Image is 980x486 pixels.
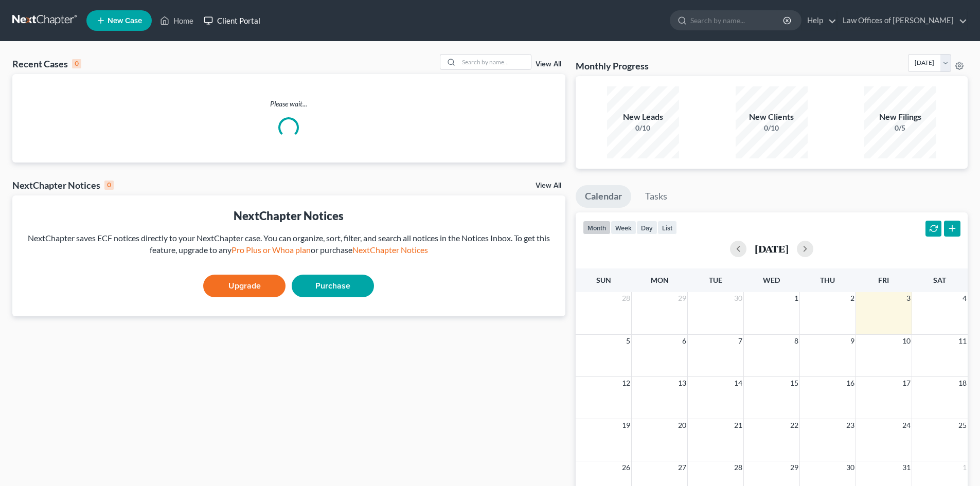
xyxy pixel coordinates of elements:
span: 13 [677,377,687,389]
span: Sun [596,276,611,284]
span: Sat [933,276,946,284]
a: Client Portal [199,11,265,30]
h2: [DATE] [755,243,789,254]
span: 15 [789,377,799,389]
span: 27 [677,461,687,474]
a: Tasks [636,185,676,208]
span: 20 [677,419,687,431]
div: NextChapter Notices [21,208,557,224]
span: Fri [878,276,889,284]
span: 28 [621,292,631,304]
span: 21 [733,419,743,431]
a: Calendar [576,185,631,208]
span: 30 [733,292,743,304]
a: Purchase [292,275,374,297]
h3: Monthly Progress [576,60,649,72]
a: Law Offices of [PERSON_NAME] [838,11,967,30]
a: Home [155,11,199,30]
button: list [657,221,677,235]
span: Wed [763,276,780,284]
span: 23 [845,419,856,431]
div: 0/10 [607,123,679,133]
span: 24 [901,419,912,431]
span: 9 [849,335,856,347]
button: day [636,221,657,235]
span: 7 [737,335,743,347]
span: Thu [820,276,835,284]
div: New Clients [736,111,808,123]
span: 1 [793,292,799,304]
span: 4 [961,292,968,304]
div: NextChapter Notices [12,179,114,191]
div: New Filings [864,111,936,123]
input: Search by name... [690,11,785,30]
span: 3 [905,292,912,304]
button: month [583,221,611,235]
input: Search by name... [459,55,531,69]
span: 14 [733,377,743,389]
span: 16 [845,377,856,389]
div: 0 [72,59,81,68]
span: 22 [789,419,799,431]
span: 2 [849,292,856,304]
span: Mon [651,276,669,284]
span: 26 [621,461,631,474]
span: 30 [845,461,856,474]
span: New Case [108,17,142,25]
span: 25 [957,419,968,431]
span: 11 [957,335,968,347]
div: New Leads [607,111,679,123]
div: 0 [104,181,114,190]
div: NextChapter saves ECF notices directly to your NextChapter case. You can organize, sort, filter, ... [21,232,557,256]
span: 12 [621,377,631,389]
span: 19 [621,419,631,431]
a: Upgrade [203,275,286,297]
button: week [611,221,636,235]
span: 29 [789,461,799,474]
div: 0/5 [864,123,936,133]
span: 6 [681,335,687,347]
span: 18 [957,377,968,389]
span: 29 [677,292,687,304]
span: 17 [901,377,912,389]
a: View All [536,182,561,189]
span: 28 [733,461,743,474]
div: Recent Cases [12,58,81,70]
a: View All [536,61,561,68]
span: Tue [709,276,722,284]
a: Pro Plus or Whoa plan [231,245,311,255]
a: NextChapter Notices [352,245,428,255]
p: Please wait... [12,99,565,109]
span: 10 [901,335,912,347]
span: 8 [793,335,799,347]
span: 1 [961,461,968,474]
span: 5 [625,335,631,347]
div: 0/10 [736,123,808,133]
a: Help [802,11,836,30]
span: 31 [901,461,912,474]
